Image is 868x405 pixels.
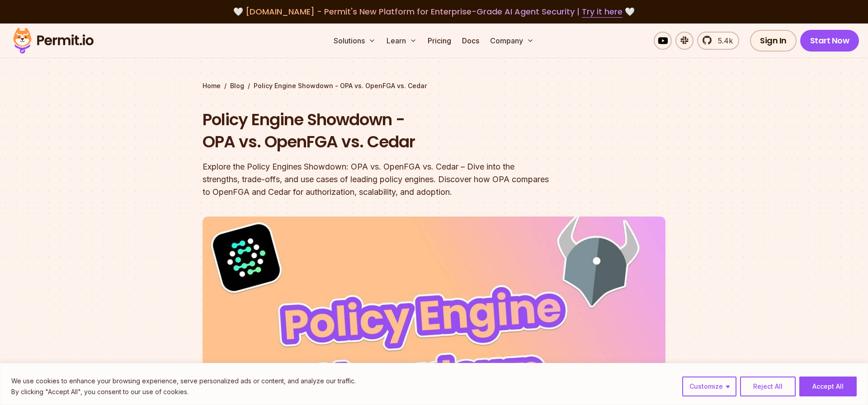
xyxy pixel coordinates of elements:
a: Blog [230,81,244,90]
button: Company [486,32,538,50]
a: 5.4k [697,32,739,50]
img: Permit logo [9,25,98,56]
button: Accept All [799,377,857,396]
h1: Policy Engine Showdown - OPA vs. OpenFGA vs. Cedar [203,108,550,153]
div: / / [203,81,665,90]
p: We use cookies to enhance your browsing experience, serve personalized ads or content, and analyz... [11,376,356,386]
div: 🤍 🤍 [22,5,846,18]
span: [DOMAIN_NAME] - Permit's New Platform for Enterprise-Grade AI Agent Security | [245,6,623,17]
a: Pricing [424,32,455,50]
a: Try it here [582,6,623,18]
a: Docs [458,32,483,50]
a: Start Now [800,30,859,52]
a: Sign In [750,30,797,52]
p: By clicking "Accept All", you consent to our use of cookies. [11,386,356,397]
a: Home [203,81,221,90]
button: Solutions [330,32,379,50]
span: 5.4k [712,35,733,46]
button: Reject All [740,377,796,396]
div: Explore the Policy Engines Showdown: OPA vs. OpenFGA vs. Cedar – Dive into the strengths, trade-o... [203,160,550,198]
button: Customize [682,377,736,396]
button: Learn [383,32,420,50]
